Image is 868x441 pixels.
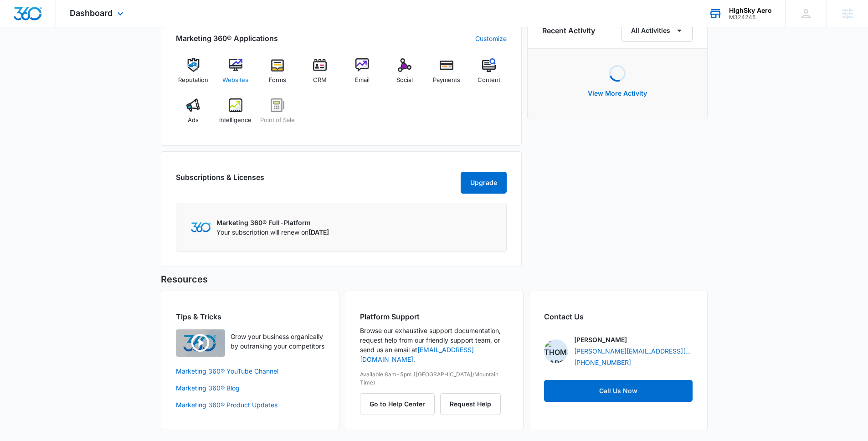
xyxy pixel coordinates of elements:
span: Websites [222,76,248,85]
a: Call Us Now [544,380,693,402]
span: Email [355,76,370,85]
a: [PERSON_NAME][EMAIL_ADDRESS][PERSON_NAME][DOMAIN_NAME] [574,346,693,356]
img: Marketing 360 Logo [191,222,211,232]
a: Point of Sale [260,98,295,131]
h2: Marketing 360® Applications [176,33,278,44]
p: Available 8am-5pm ([GEOGRAPHIC_DATA]/Mountain Time) [360,370,508,387]
button: Upgrade [461,172,507,194]
a: Ads [176,98,211,131]
h2: Subscriptions & Licenses [176,172,264,190]
span: Intelligence [219,116,252,125]
a: Email [345,58,380,91]
img: Quick Overview Video [176,329,225,357]
a: CRM [303,58,338,91]
span: [DATE] [308,228,329,236]
a: [PHONE_NUMBER] [574,358,631,367]
p: Grow your business organically by outranking your competitors [231,332,324,351]
a: Forms [260,58,295,91]
button: All Activities [621,19,693,42]
span: Reputation [178,76,208,85]
p: Marketing 360® Full-Platform [216,218,329,227]
a: Marketing 360® Product Updates [176,400,324,410]
span: Dashboard [70,8,113,18]
span: Payments [433,76,460,85]
button: View More Activity [579,82,656,104]
a: Marketing 360® Blog [176,383,324,393]
p: Browse our exhaustive support documentation, request help from our friendly support team, or send... [360,326,508,364]
h6: Recent Activity [542,25,595,36]
a: Marketing 360® YouTube Channel [176,366,324,376]
button: Go to Help Center [360,393,435,415]
a: Reputation [176,58,211,91]
a: Request Help [440,400,501,408]
div: account id [729,14,772,21]
div: account name [729,7,772,14]
p: [PERSON_NAME] [574,335,627,344]
a: Payments [429,58,464,91]
button: Request Help [440,393,501,415]
a: Social [387,58,422,91]
span: Forms [269,76,286,85]
span: CRM [313,76,327,85]
a: Websites [218,58,253,91]
img: Thomas Baron [544,339,568,363]
a: Go to Help Center [360,400,440,408]
a: Customize [475,34,507,43]
h2: Contact Us [544,311,693,322]
h5: Resources [161,272,708,286]
a: Intelligence [218,98,253,131]
a: Content [472,58,507,91]
span: Social [396,76,413,85]
h2: Tips & Tricks [176,311,324,322]
span: Ads [188,116,199,125]
span: Point of Sale [260,116,295,125]
p: Your subscription will renew on [216,227,329,237]
span: Content [478,76,500,85]
h2: Platform Support [360,311,508,322]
